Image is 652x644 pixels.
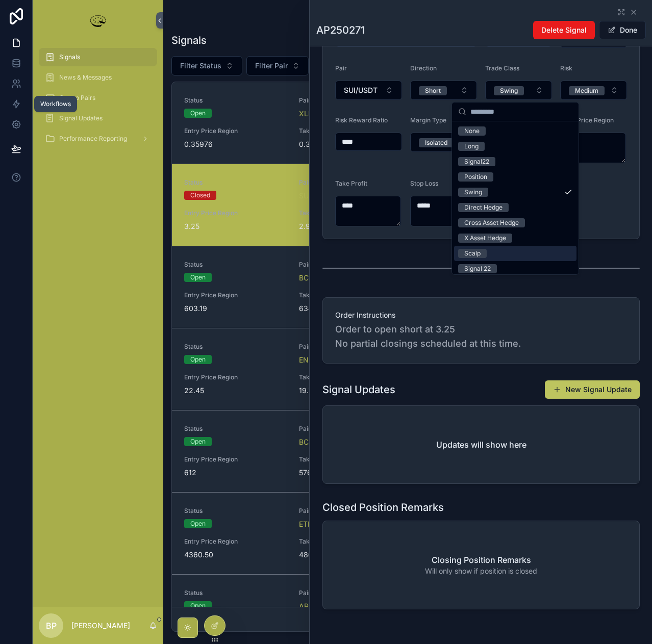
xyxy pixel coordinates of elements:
[464,188,482,197] div: Swing
[246,56,309,75] button: Select Button
[299,468,402,478] span: 576
[560,81,627,100] button: Select Button
[560,64,572,72] span: Risk
[299,355,335,365] a: ENS/USDT
[172,246,643,328] a: StatusOpenPairBCH/USDTUpdated at[DATE] 6:52 PMPIEDENTIFIERAP250275Entry Price Region603.19Take Pr...
[533,21,595,39] button: Delete Signal
[464,172,487,182] div: Position
[299,519,335,529] a: ETH/USDT
[299,221,402,231] span: 2.95
[190,191,210,200] div: Closed
[410,64,437,72] span: Direction
[184,291,287,299] span: Entry Price Region
[425,566,537,576] span: Will only show if position is closed
[184,261,287,269] span: Status
[184,537,287,546] span: Entry Price Region
[299,455,402,463] span: Take Profit
[464,218,519,227] div: Cross Asset Hedge
[299,373,402,381] span: Take Profit
[410,116,446,124] span: Margin Type
[500,86,518,95] div: Swing
[299,273,336,283] a: BCH/USDT
[39,89,157,107] a: Crypto Pairs
[171,33,207,47] h1: Signals
[545,380,640,399] a: New Signal Update
[425,86,441,95] div: Short
[184,139,287,149] span: 0.35976
[184,550,287,560] span: 4360.50
[33,41,163,161] div: scrollable content
[541,25,587,35] span: Delete Signal
[436,439,526,451] h2: Updates will show here
[190,109,206,118] div: Open
[299,139,402,149] span: 0.388
[299,437,336,447] a: BCH/USDT
[190,273,206,282] div: Open
[59,94,95,102] span: Crypto Pairs
[299,343,402,351] span: Pair
[59,114,103,122] span: Signal Updates
[299,507,402,515] span: Pair
[184,455,287,463] span: Entry Price Region
[171,56,242,75] button: Select Button
[39,130,157,148] a: Performance Reporting
[184,373,287,381] span: Entry Price Region
[299,191,333,201] a: SUI/USDT
[432,554,531,566] h2: Closing Position Remarks
[190,519,206,528] div: Open
[575,86,598,95] div: Medium
[485,64,519,72] span: Trade Class
[410,133,477,152] button: Select Button
[299,178,402,187] span: Pair
[88,12,108,29] img: App logo
[299,109,337,119] a: XLM/USDT
[335,179,367,187] span: Take Profit
[172,328,643,410] a: StatusOpenPairENS/USDTUpdated at[DATE] 4:07 PMPIEDENTIFIERAP250274Entry Price Region22.45Take Pro...
[190,601,206,610] div: Open
[39,68,157,87] a: News & Messages
[335,116,388,124] span: Risk Reward Ratio
[184,221,287,231] span: 3.25
[172,410,643,492] a: StatusOpenPairBCH/USDTUpdated at[DATE] 3:33 AMPIEDENTIFIERAP250273Entry Price Region612Take Profi...
[46,620,57,632] span: BP
[299,303,402,314] span: 634.9
[172,82,643,164] a: StatusOpenPairXLM/USDTUpdated at[DATE] 9:46 AMPIEDENTIFIERAP250268Entry Price Region0.35976Take P...
[255,61,288,71] span: Filter Pair
[410,179,438,187] span: Stop Loss
[59,53,80,61] span: Signals
[184,425,287,433] span: Status
[344,85,378,95] span: SUI/USDT
[39,109,157,127] a: Signal Updates
[464,157,489,166] div: Signal22
[464,142,479,151] div: Long
[322,500,444,514] h1: Closed Position Remarks
[184,209,287,217] span: Entry Price Region
[184,96,287,105] span: Status
[184,468,287,478] span: 612
[410,81,477,100] button: Select Button
[184,507,287,515] span: Status
[299,537,402,546] span: Take Profit
[190,437,206,446] div: Open
[560,116,614,124] span: Entry Price Region
[299,601,335,611] a: APT/USDT
[316,23,365,37] h1: AP250271
[40,100,71,108] div: Workflows
[425,138,447,147] div: Isolated
[335,310,627,320] span: Order Instructions
[39,48,157,66] a: Signals
[190,355,206,364] div: Open
[335,81,402,100] button: Select Button
[184,303,287,314] span: 603.19
[59,73,112,82] span: News & Messages
[184,589,287,597] span: Status
[184,385,287,396] span: 22.45
[599,21,646,39] button: Done
[299,291,402,299] span: Take Profit
[59,135,127,143] span: Performance Reporting
[299,261,402,269] span: Pair
[299,96,402,105] span: Pair
[464,203,503,212] div: Direct Hedge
